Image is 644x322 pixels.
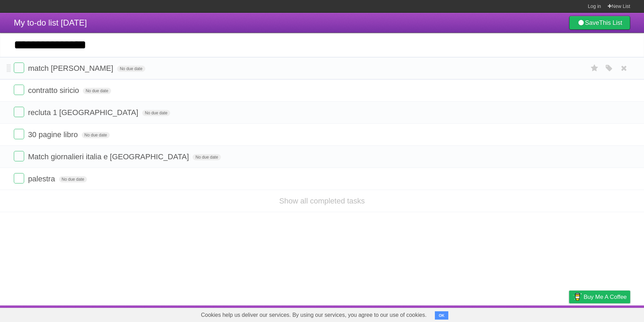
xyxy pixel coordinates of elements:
[14,151,24,161] label: Done
[28,174,57,183] span: palestra
[560,307,578,320] a: Privacy
[142,110,170,116] span: No due date
[83,88,111,94] span: No due date
[193,154,221,160] span: No due date
[435,311,448,320] button: OK
[279,197,365,205] a: Show all completed tasks
[28,130,79,139] span: 30 pagine libro
[14,63,24,73] label: Done
[14,173,24,183] label: Done
[588,63,601,74] label: Star task
[14,107,24,117] label: Done
[587,307,630,320] a: Suggest a feature
[117,66,145,72] span: No due date
[477,307,492,320] a: About
[28,86,81,95] span: contratto siricio
[500,307,528,320] a: Developers
[573,291,582,303] img: Buy me a coffee
[14,129,24,139] label: Done
[569,16,630,30] a: SaveThis List
[14,85,24,95] label: Done
[59,176,87,182] span: No due date
[569,291,630,303] a: Buy me a coffee
[599,19,622,26] b: This List
[28,108,140,117] span: recluta 1 [GEOGRAPHIC_DATA]
[28,152,191,161] span: Match giornalieri italia e [GEOGRAPHIC_DATA]
[14,18,87,27] span: My to-do list [DATE]
[82,132,110,138] span: No due date
[28,64,115,73] span: match [PERSON_NAME]
[194,308,433,322] span: Cookies help us deliver our services. By using our services, you agree to our use of cookies.
[537,307,552,320] a: Terms
[584,291,627,303] span: Buy me a coffee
